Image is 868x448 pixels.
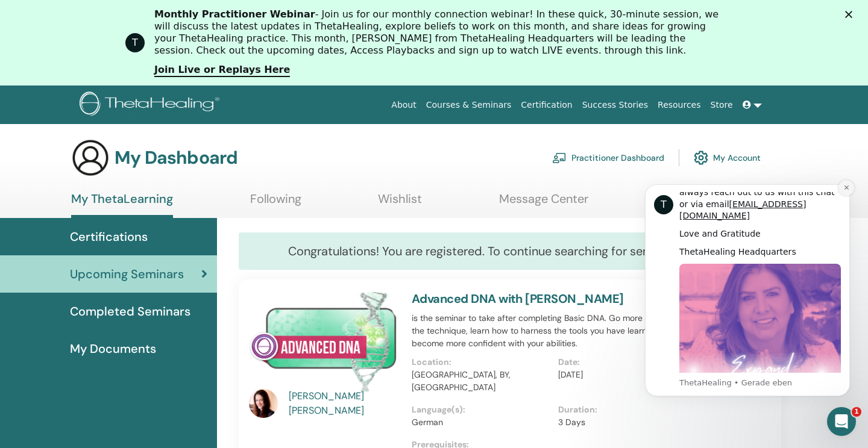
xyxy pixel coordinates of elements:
a: [PERSON_NAME] [PERSON_NAME] [289,389,400,418]
p: [DATE] [558,369,697,381]
span: Completed Seminars [70,302,190,320]
p: 3 Days [558,416,697,429]
img: logo.png [80,92,224,119]
a: Advanced DNA with [PERSON_NAME] [412,291,623,306]
span: Upcoming Seminars [70,265,184,283]
p: Location : [412,356,551,369]
h3: My Dashboard [115,147,237,169]
div: Congratulations! You are registered. To continue searching for seminars [239,232,781,270]
a: Success Stories [577,94,653,116]
a: Message Center [499,191,588,215]
span: 1 [852,407,861,417]
img: chalkboard-teacher.svg [552,152,567,163]
p: Date : [558,356,697,369]
b: Monthly Practitioner Webinar [154,8,315,20]
p: Language(s) : [412,403,551,416]
a: Following [250,191,301,215]
p: [GEOGRAPHIC_DATA], BY, [GEOGRAPHIC_DATA] [412,369,551,394]
a: Store [706,94,738,116]
img: generic-user-icon.jpg [71,138,110,177]
a: Courses & Seminars [421,94,517,116]
span: Certifications [70,228,148,246]
p: is the seminar to take after completing Basic DNA. Go more in depth into the technique, learn how... [412,312,705,350]
a: My ThetaLearning [71,191,173,218]
a: Join Live or Replays Here [154,64,290,77]
img: cog.svg [694,148,708,168]
a: Wishlist [378,191,422,215]
a: Resources [653,94,706,116]
img: default.jpg [249,389,278,418]
p: Duration : [558,403,697,416]
span: My Documents [70,340,156,358]
img: Advanced DNA [249,291,397,393]
div: Profile image for ThetaHealing [125,33,145,52]
iframe: Intercom live chat [827,407,856,436]
div: Schließen [845,11,857,18]
a: About [386,94,421,116]
div: - Join us for our monthly connection webinar! In these quick, 30-minute session, we will discuss ... [154,8,723,57]
iframe: Intercom notifications Nachricht [627,166,868,415]
a: Practitioner Dashboard [552,145,664,171]
a: Certification [516,94,577,116]
p: German [412,416,551,429]
a: My Account [694,145,761,171]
